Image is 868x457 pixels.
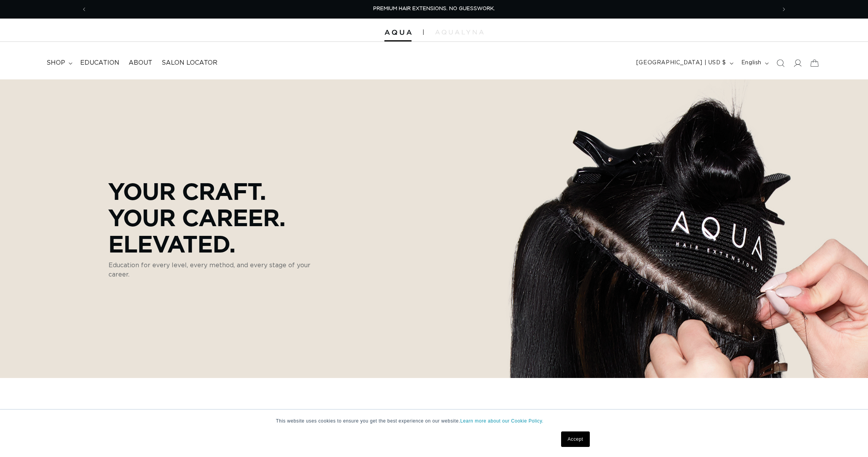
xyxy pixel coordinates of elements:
button: [GEOGRAPHIC_DATA] | USD $ [632,56,737,70]
span: PREMIUM HAIR EXTENSIONS. NO GUESSWORK. [373,6,495,11]
span: [GEOGRAPHIC_DATA] | USD $ [636,59,726,67]
span: shop [46,59,65,67]
p: This website uses cookies to ensure you get the best experience on our website. [276,417,592,424]
img: Aqua Hair Extensions [384,30,412,35]
p: Your Craft. Your Career. Elevated. [108,178,329,257]
p: Education for every level, every method, and every stage of your career. [108,261,329,279]
button: English [737,56,772,70]
summary: shop [42,54,76,72]
a: Learn more about our Cookie Policy. [460,418,544,424]
button: Previous announcement [76,2,93,17]
a: Accept [561,431,590,447]
button: Next announcement [775,2,792,17]
a: Education [76,54,124,72]
summary: Search [772,55,789,72]
img: aqualyna.com [435,30,484,34]
span: Education [80,59,119,67]
span: Salon Locator [162,59,217,67]
span: English [741,59,761,67]
a: Salon Locator [157,54,222,72]
a: About [124,54,157,72]
span: About [129,59,152,67]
